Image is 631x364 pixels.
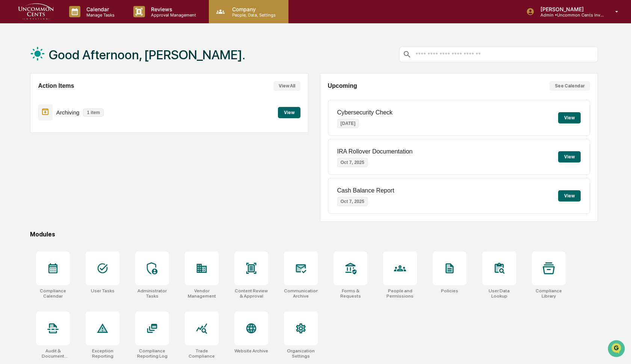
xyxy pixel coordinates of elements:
[145,12,200,18] p: Approval Management
[49,47,245,62] h1: Good Afternoon, [PERSON_NAME].
[83,108,104,117] p: 1 item
[185,288,219,299] div: Vendor Management
[38,83,74,89] h2: Action Items
[5,106,50,119] a: 🔎Data Lookup
[549,81,590,91] button: See Calendar
[337,119,359,128] p: [DATE]
[135,288,169,299] div: Administrator Tasks
[558,190,581,202] button: View
[91,288,115,293] div: User Tasks
[558,151,581,162] button: View
[36,348,70,359] div: Audit & Document Logs
[62,95,93,102] span: Attestations
[5,92,51,105] a: 🖐️Preclearance
[8,16,137,28] p: How can we help?
[284,348,318,359] div: Organization Settings
[441,288,458,293] div: Policies
[234,288,268,299] div: Content Review & Approval
[15,109,47,116] span: Data Lookup
[337,148,413,155] p: IRA Rollover Documentation
[135,348,169,359] div: Compliance Reporting Log
[128,60,137,69] button: Start new chat
[273,81,300,91] button: View All
[337,158,368,167] p: Oct 7, 2025
[534,12,604,18] p: Admin • Uncommon Cents Investing
[278,107,300,118] button: View
[86,348,119,359] div: Exception Reporting
[337,197,368,206] p: Oct 7, 2025
[145,6,200,12] p: Reviews
[15,95,48,102] span: Preclearance
[334,288,367,299] div: Forms & Requests
[80,12,118,18] p: Manage Tasks
[8,95,14,101] div: 🖐️
[337,187,394,194] p: Cash Balance Report
[278,108,300,116] a: View
[328,83,357,89] h2: Upcoming
[80,6,118,12] p: Calendar
[482,288,516,299] div: User Data Lookup
[234,348,268,353] div: Website Archive
[185,348,219,359] div: Trade Compliance
[56,109,80,116] p: Archiving
[75,127,91,133] span: Pylon
[53,127,91,133] a: Powered byPylon
[30,231,598,238] div: Modules
[26,65,95,71] div: We're available if you need us!
[607,339,627,359] iframe: Open customer support
[383,288,417,299] div: People and Permissions
[226,12,279,18] p: People, Data, Settings
[532,288,566,299] div: Compliance Library
[534,6,604,12] p: [PERSON_NAME]
[8,110,14,116] div: 🔎
[337,109,393,116] p: Cybersecurity Check
[18,3,54,21] img: logo
[558,112,581,123] button: View
[226,6,279,12] p: Company
[54,95,60,101] div: 🗄️
[36,288,70,299] div: Compliance Calendar
[51,92,96,105] a: 🗄️Attestations
[284,288,318,299] div: Communications Archive
[26,57,123,65] div: Start new chat
[8,57,21,71] img: 1746055101610-c473b297-6a78-478c-a979-82029cc54cd1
